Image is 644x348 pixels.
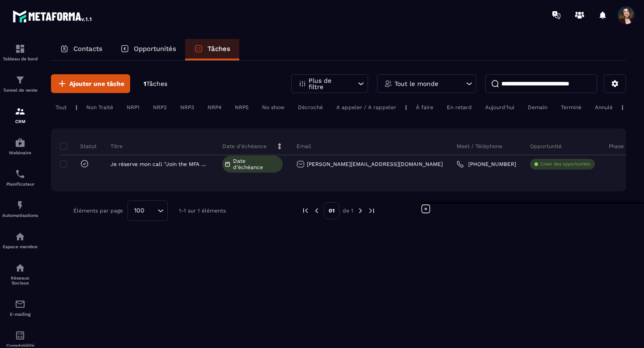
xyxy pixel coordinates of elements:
p: Tableau de bord [2,56,38,61]
a: automationsautomationsEspace membre [2,225,38,256]
p: Tâches [208,45,230,53]
a: formationformationCRM [2,99,38,131]
div: Search for option [127,200,168,221]
img: automations [15,137,25,148]
div: Décroché [293,102,327,113]
div: Tout [51,102,71,113]
div: Terminé [556,102,586,113]
img: accountant [15,330,25,341]
a: automationsautomationsAutomatisations [2,193,38,225]
img: formation [15,106,25,117]
img: logo [13,8,93,24]
div: Demain [523,102,552,113]
a: formationformationTableau de bord [2,37,38,68]
p: 1 [144,80,167,88]
p: Contacts [73,45,102,53]
div: NRP1 [122,102,144,113]
p: Opportunités [134,45,176,53]
img: email [15,299,25,310]
a: schedulerschedulerPlanificateur [2,162,38,193]
p: 1-1 sur 1 éléments [179,208,226,214]
img: next [368,207,376,215]
p: Je réserve mon call "Join the MFA Team" [110,161,206,167]
p: Phase [609,143,624,150]
button: Ajouter une tâche [51,74,130,93]
p: Titre [110,143,123,150]
div: Aujourd'hui [481,102,519,113]
div: NRP4 [203,102,226,113]
span: Tâches [146,80,167,87]
div: Annulé [590,102,617,113]
span: 100 [131,206,148,216]
p: Plus de filtre [309,77,348,90]
p: | [76,104,77,110]
img: next [356,207,364,215]
div: En retard [442,102,476,113]
div: NRP2 [148,102,171,113]
div: À faire [411,102,438,113]
a: formationformationTunnel de vente [2,68,38,99]
p: E-mailing [2,312,38,317]
a: emailemailE-mailing [2,292,38,323]
div: A appeler / A rappeler [332,102,401,113]
p: Tout le monde [394,81,438,87]
span: Ajouter une tâche [69,79,124,88]
p: Tunnel de vente [2,88,38,93]
a: Tâches [185,39,239,60]
p: Planificateur [2,182,38,187]
img: prev [301,207,309,215]
div: NRP5 [230,102,253,113]
p: Créer des opportunités [540,161,590,167]
p: 01 [324,202,339,219]
p: Espace membre [2,244,38,249]
div: NRP3 [176,102,199,113]
p: | [622,104,623,110]
p: Statut [62,143,97,150]
img: formation [15,75,25,85]
div: Non Traité [82,102,118,113]
div: No show [258,102,289,113]
img: social-network [15,263,25,273]
p: Comptabilité [2,343,38,348]
p: Réseaux Sociaux [2,276,38,285]
a: Opportunités [111,39,185,60]
p: Opportunité [530,143,562,150]
img: scheduler [15,169,25,179]
img: automations [15,231,25,242]
a: [PHONE_NUMBER] [457,161,516,168]
p: Date d’échéance [222,143,267,150]
span: Date d’échéance [233,158,280,170]
a: automationsautomationsWebinaire [2,131,38,162]
p: Automatisations [2,213,38,218]
p: CRM [2,119,38,124]
img: automations [15,200,25,211]
img: prev [313,207,321,215]
a: social-networksocial-networkRéseaux Sociaux [2,256,38,292]
a: Contacts [51,39,111,60]
p: Webinaire [2,150,38,155]
img: formation [15,43,25,54]
p: Email [297,143,311,150]
p: de 1 [343,207,353,214]
p: | [405,104,407,110]
p: Éléments par page [73,208,123,214]
p: Meet / Téléphone [457,143,502,150]
input: Search for option [148,206,155,216]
